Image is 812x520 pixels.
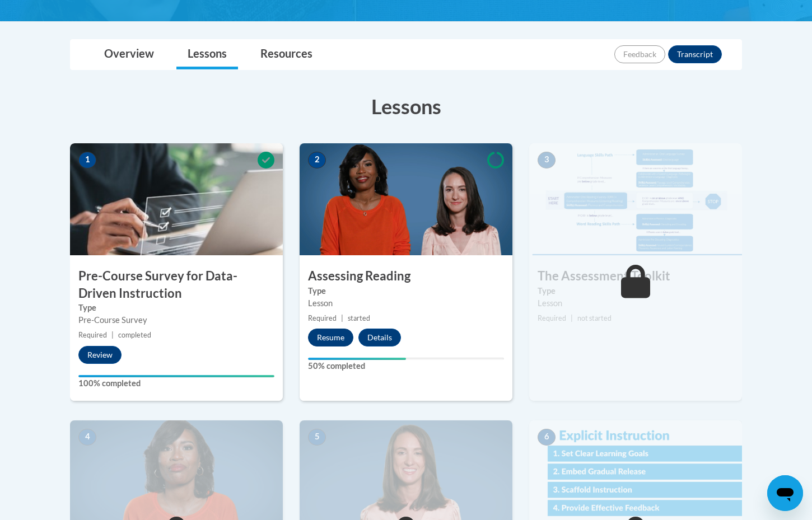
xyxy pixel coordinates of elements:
[668,45,722,63] button: Transcript
[767,475,803,511] iframe: Button to launch messaging window
[70,92,742,120] h3: Lessons
[78,331,107,339] span: Required
[93,40,165,69] a: Overview
[249,40,324,69] a: Resources
[538,429,556,446] span: 6
[78,302,274,314] label: Type
[78,152,96,168] span: 1
[118,331,151,339] span: completed
[529,143,742,255] img: Course Image
[78,429,96,446] span: 4
[308,285,504,297] label: Type
[111,331,114,339] span: |
[308,329,353,346] button: Resume
[348,314,370,322] span: started
[308,152,326,168] span: 2
[308,297,504,310] div: Lesson
[176,40,238,69] a: Lessons
[358,329,401,346] button: Details
[538,314,566,322] span: Required
[538,297,734,310] div: Lesson
[78,346,122,364] button: Review
[70,143,283,255] img: Course Image
[300,268,512,285] h3: Assessing Reading
[78,314,274,326] div: Pre-Course Survey
[614,45,665,63] button: Feedback
[70,268,283,302] h3: Pre-Course Survey for Data-Driven Instruction
[300,143,512,255] img: Course Image
[571,314,573,322] span: |
[78,377,274,390] label: 100% completed
[529,268,742,285] h3: The Assessment Toolkit
[308,314,337,322] span: Required
[341,314,343,322] span: |
[538,285,734,297] label: Type
[78,375,274,377] div: Your progress
[308,358,406,360] div: Your progress
[538,152,556,168] span: 3
[308,429,326,446] span: 5
[577,314,612,322] span: not started
[308,360,504,372] label: 50% completed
